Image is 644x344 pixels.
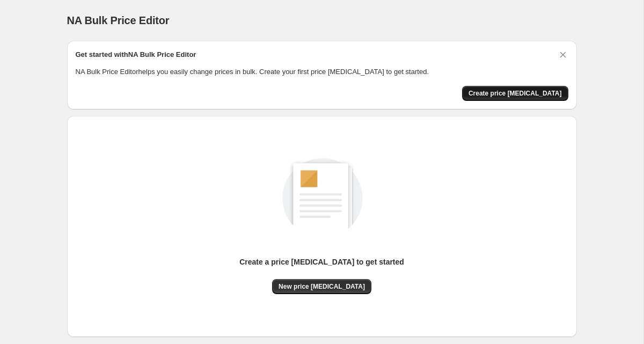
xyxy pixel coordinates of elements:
p: NA Bulk Price Editor helps you easily change prices in bulk. Create your first price [MEDICAL_DAT... [76,67,568,77]
span: New price [MEDICAL_DATA] [279,282,365,291]
button: New price [MEDICAL_DATA] [272,279,371,294]
span: NA Bulk Price Editor [67,14,170,26]
h2: Get started with NA Bulk Price Editor [76,49,196,60]
button: Dismiss card [558,49,568,60]
span: Create price [MEDICAL_DATA] [469,89,562,98]
p: Create a price [MEDICAL_DATA] to get started [239,257,404,267]
button: Create price change job [462,86,568,101]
